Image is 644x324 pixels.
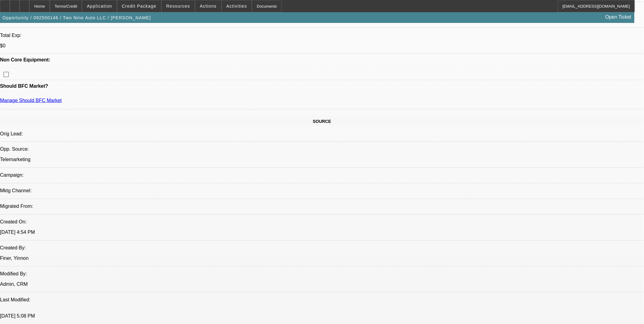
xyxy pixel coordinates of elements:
[82,0,116,12] button: Application
[195,0,221,12] button: Actions
[122,4,156,9] span: Credit Package
[226,4,247,9] span: Activities
[162,0,195,12] button: Resources
[87,4,112,9] span: Application
[200,4,217,9] span: Actions
[2,15,151,20] span: Opportunity / 092500146 / Two Nine Auto LLC / [PERSON_NAME]
[603,12,634,22] a: Open Ticket
[313,119,331,124] span: SOURCE
[166,4,190,9] span: Resources
[117,0,161,12] button: Credit Package
[222,0,252,12] button: Activities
